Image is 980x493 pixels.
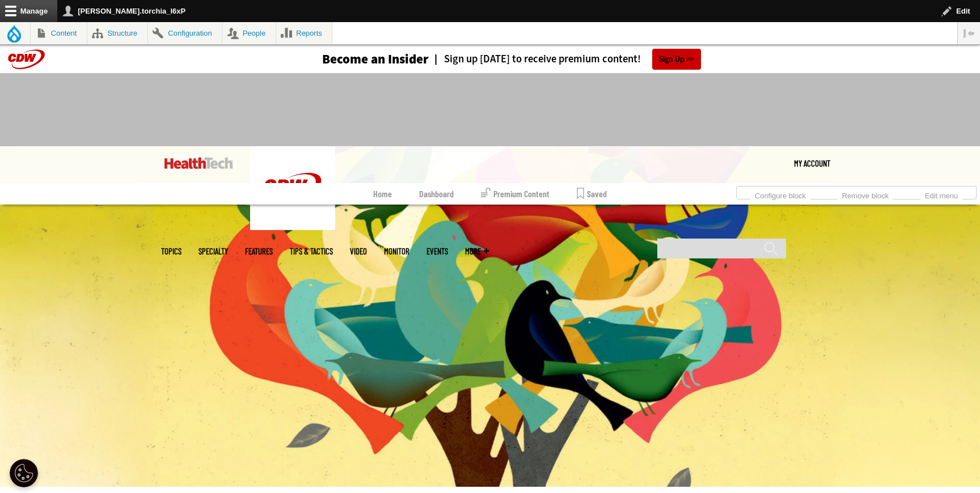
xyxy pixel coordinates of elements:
a: Reports [276,22,332,44]
a: Features [245,247,273,256]
a: Video [350,247,367,256]
a: Tips & Tactics [290,247,333,256]
button: Vertical orientation [958,22,980,44]
button: Open Preferences [10,459,38,487]
a: People [222,22,276,44]
a: My Account [794,146,830,180]
img: Home [164,158,233,169]
span: More [465,247,489,256]
a: Configure block [750,188,810,201]
a: Structure [87,22,147,44]
a: Edit menu [920,188,962,201]
a: Home [373,183,392,205]
a: CDW [250,221,335,233]
a: Saved [577,183,607,205]
a: Sign Up [652,49,701,70]
a: Sign up [DATE] to receive premium content! [429,54,641,65]
div: User menu [794,146,830,180]
a: Become an Insider [280,53,429,66]
a: Dashboard [419,183,454,205]
span: Topics [161,247,181,256]
a: Premium Content [481,183,550,205]
span: Specialty [198,247,228,256]
a: MonITor [384,247,409,256]
a: Remove block [838,188,893,201]
a: Content [31,22,87,44]
iframe: advertisement [284,84,696,135]
div: Cookie Settings [10,459,38,487]
h3: Become an Insider [322,53,429,66]
img: Home [250,146,335,230]
a: Configuration [148,22,222,44]
a: Events [426,247,448,256]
